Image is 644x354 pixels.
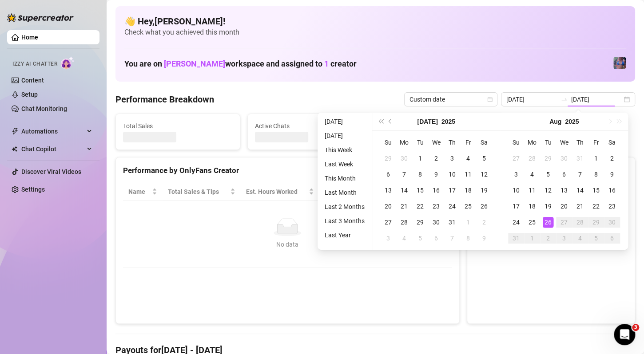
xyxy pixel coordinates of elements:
[123,165,452,177] div: Performance by OnlyFans Creator
[324,59,329,68] span: 1
[21,168,81,175] a: Discover Viral Videos
[474,165,628,177] div: Sales by OnlyFans Creator
[325,187,366,197] span: Sales / Hour
[255,121,365,131] span: Active Chats
[61,56,75,69] img: AI Chatter
[386,121,496,131] span: Messages Sent
[21,124,84,138] span: Automations
[379,183,452,201] th: Chat Conversion
[21,142,84,156] span: Chat Copilot
[163,183,241,201] th: Total Sales & Tips
[506,94,557,104] input: Start date
[128,187,150,197] span: Name
[384,187,440,197] span: Chat Conversion
[487,97,493,102] span: calendar
[12,146,17,152] img: Chat Copilot
[21,105,67,112] a: Chat Monitoring
[21,34,38,41] a: Home
[115,93,214,106] h4: Performance Breakdown
[319,183,379,201] th: Sales / Hour
[21,91,38,98] a: Setup
[12,60,57,68] span: Izzy AI Chatter
[409,93,492,106] span: Custom date
[613,57,626,69] img: Jaylie
[571,94,622,104] input: End date
[124,15,626,28] h4: 👋 Hey, [PERSON_NAME] !
[124,59,357,69] h1: You are on workspace and assigned to creator
[632,324,639,331] span: 3
[561,96,568,103] span: swap-right
[614,324,635,345] iframe: Intercom live chat
[246,187,307,197] div: Est. Hours Worked
[21,186,45,193] a: Settings
[123,121,233,131] span: Total Sales
[123,183,163,201] th: Name
[12,128,19,135] span: thunderbolt
[561,96,568,103] span: to
[132,240,443,249] div: No data
[21,77,44,84] a: Content
[164,59,225,68] span: [PERSON_NAME]
[124,28,626,37] span: Check what you achieved this month
[7,13,74,22] img: logo-BBDzfeDw.svg
[168,187,228,197] span: Total Sales & Tips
